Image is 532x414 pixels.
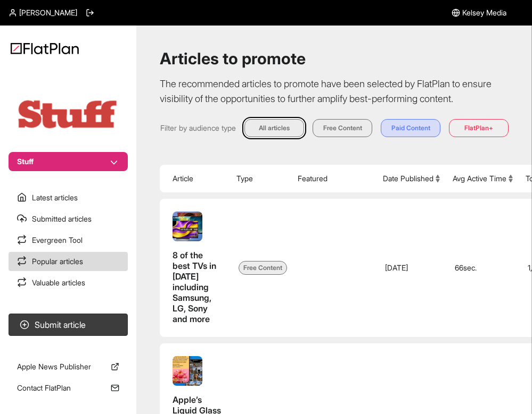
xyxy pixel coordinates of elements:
button: All articles [244,119,304,137]
a: Apple News Publisher [9,357,128,376]
h1: Articles to promote [160,49,509,68]
button: Paid Content [381,119,440,137]
a: 8 of the best TVs in [DATE] including Samsung, LG, Sony and more [173,212,222,324]
span: Free Content [239,261,287,275]
th: Type [230,165,291,192]
button: Avg Active Time [453,173,513,184]
button: Free Content [313,119,372,137]
img: 8 of the best TVs in 2025 including Samsung, LG, Sony and more [173,212,202,241]
span: [PERSON_NAME] [19,7,77,18]
button: Submit article [9,314,128,336]
a: Evergreen Tool [9,231,128,250]
img: Publication Logo [15,98,121,131]
button: Stuff [9,152,128,171]
a: Popular articles [9,252,128,271]
span: Kelsey Media [462,7,506,18]
img: Apple’s Liquid Glass looks like it’s beamed in from the movies. I don’t think that’s a good thing [173,356,202,386]
span: 8 of the best TVs in 2025 including Samsung, LG, Sony and more [173,250,222,324]
span: Filter by audience type [160,123,236,133]
td: [DATE] [377,199,446,337]
button: FlatPlan+ [449,119,509,137]
a: Valuable articles [9,273,128,292]
th: Featured [291,165,377,192]
a: Latest articles [9,188,128,207]
button: Date Published [383,173,440,184]
p: The recommended articles to promote have been selected by FlatPlan to ensure visibility of the op... [160,77,509,106]
td: 66 sec. [446,199,519,337]
span: 8 of the best TVs in [DATE] including Samsung, LG, Sony and more [173,250,216,324]
a: Submitted articles [9,209,128,229]
a: [PERSON_NAME] [9,7,77,18]
th: Article [160,165,230,192]
a: Contact FlatPlan [9,378,128,398]
img: Logo [11,43,79,54]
